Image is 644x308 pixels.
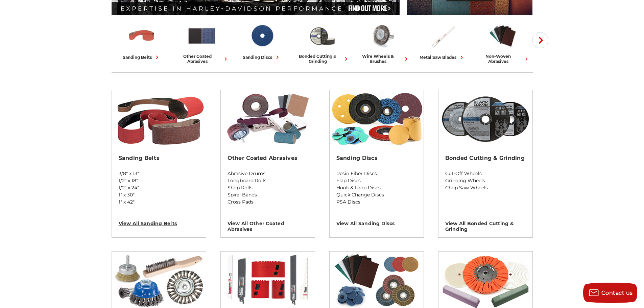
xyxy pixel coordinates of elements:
[336,170,417,177] a: Resin Fiber Discs
[367,21,397,50] img: Wire Wheels & Brushes
[355,54,410,64] div: wire wheels & brushes
[123,54,161,61] div: sanding belts
[119,177,199,184] a: 1/2" x 18"
[336,155,417,162] h2: Sanding Discs
[295,21,350,64] a: bonded cutting & grinding
[228,216,308,232] h3: View All other coated abrasives
[174,21,229,64] a: other coated abrasives
[187,21,217,50] img: Other Coated Abrasives
[235,21,289,61] a: sanding discs
[475,21,530,64] a: non-woven abrasives
[475,54,530,64] div: non-woven abrasives
[601,290,633,296] span: Contact us
[445,155,526,162] h2: Bonded Cutting & Grinding
[247,21,277,50] img: Sanding Discs
[445,170,526,177] a: Cut-Off Wheels
[228,177,308,184] a: Longboard Rolls
[488,21,518,50] img: Non-woven Abrasives
[336,184,417,191] a: Hook & Loop Discs
[174,54,229,64] div: other coated abrasives
[112,90,206,148] img: Sanding Belts
[336,198,417,206] a: PSA Discs
[119,184,199,191] a: 1/2" x 24"
[583,283,637,303] button: Contact us
[355,21,410,64] a: wire wheels & brushes
[295,54,350,64] div: bonded cutting & grinding
[336,216,417,227] h3: View All sanding discs
[415,21,470,61] a: metal saw blades
[336,191,417,198] a: Quick Change Discs
[228,170,308,177] a: Abrasive Drums
[228,184,308,191] a: Shop Rolls
[420,54,465,61] div: metal saw blades
[445,184,526,191] a: Chop Saw Wheels
[445,177,526,184] a: Grinding Wheels
[445,216,526,232] h3: View All bonded cutting & grinding
[330,90,424,148] img: Sanding Discs
[428,21,457,50] img: Metal Saw Blades
[114,21,169,61] a: sanding belts
[228,155,308,162] h2: Other Coated Abrasives
[119,191,199,198] a: 1" x 30"
[119,198,199,206] a: 1" x 42"
[228,191,308,198] a: Spiral Bands
[336,177,417,184] a: Flap Discs
[438,90,532,148] img: Bonded Cutting & Grinding
[119,170,199,177] a: 3/8" x 13"
[127,21,157,50] img: Sanding Belts
[243,54,281,61] div: sanding discs
[221,90,315,148] img: Other Coated Abrasives
[119,155,199,162] h2: Sanding Belts
[228,198,308,206] a: Cross Pads
[532,32,548,48] button: Next
[307,21,337,50] img: Bonded Cutting & Grinding
[119,216,199,227] h3: View All sanding belts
